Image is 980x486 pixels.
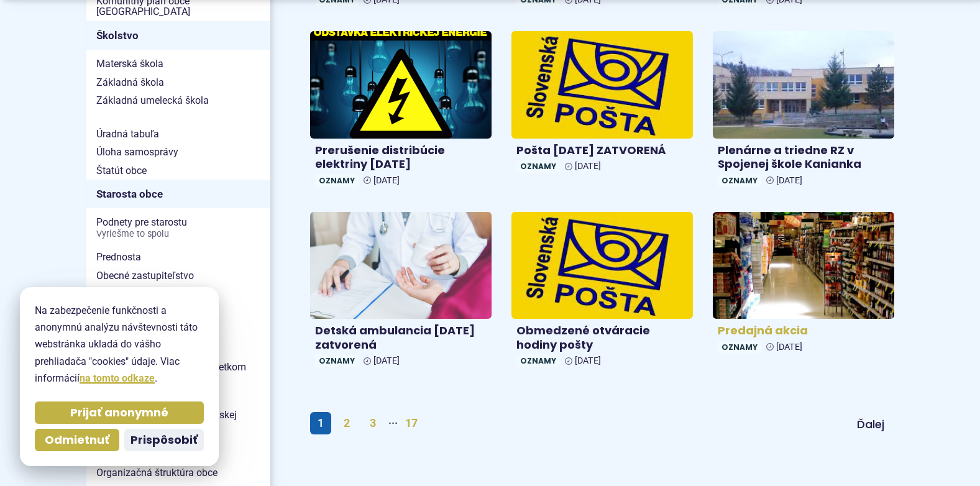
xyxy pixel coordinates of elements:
span: Školstvo [96,26,260,45]
span: Ďalej [857,416,884,432]
a: Materská škola [86,55,270,73]
a: Prerušenie distribúcie elektriny [DATE] Oznamy [DATE] [310,31,492,192]
a: 2 [336,412,357,434]
h4: Pošta [DATE] ZATVORENÁ [516,144,688,158]
span: Oznamy [315,174,359,187]
span: Prispôsobiť [131,433,198,447]
span: Úradná tabuľa [96,125,260,144]
span: [DATE] [575,355,601,366]
span: Prednosta [96,248,260,267]
a: 17 [398,412,425,434]
a: Úradná tabuľa [86,125,270,144]
span: Organizačná štruktúra obce [96,464,260,482]
a: Pošta [DATE] ZATVORENÁ Oznamy [DATE] [511,31,693,178]
span: Odmietnuť [45,433,109,447]
h4: Obmedzené otváracie hodiny pošty [516,324,688,352]
a: Podnety pre starostuVyriešme to spolu [86,213,270,242]
span: Úloha samosprávy [96,143,260,162]
a: Základná umelecká škola [86,91,270,110]
span: Oznamy [516,160,560,173]
span: Oznamy [315,354,359,367]
h4: Plenárne a triedne RZ v Spojenej škole Kanianka [718,144,889,172]
span: [DATE] [776,342,802,352]
span: ··· [388,412,398,434]
span: Materská škola [96,55,260,73]
h4: Detská ambulancia [DATE] zatvorená [315,324,487,352]
a: Starosta obce [86,180,270,208]
span: 1 [310,412,331,434]
a: Predajná akcia Oznamy [DATE] [713,212,894,359]
span: Základná škola [96,73,260,92]
a: Organizačná štruktúra obce [86,464,270,482]
span: Prijať anonymné [70,406,168,420]
span: Oznamy [516,354,560,367]
a: Detská ambulancia [DATE] zatvorená Oznamy [DATE] [310,212,492,373]
a: Hlavný kontrolór obce [86,285,270,303]
button: Odmietnuť [35,429,119,451]
h4: Predajná akcia [718,324,889,338]
button: Prijať anonymné [35,401,204,424]
span: Oznamy [718,174,761,187]
a: 3 [362,412,383,434]
a: Obecné zastupiteľstvo [86,267,270,285]
span: Základná umelecká škola [96,91,260,110]
span: [DATE] [373,355,400,366]
span: Starosta obce [96,185,260,204]
a: Úloha samosprávy [86,143,270,162]
a: Obmedzené otváracie hodiny pošty Oznamy [DATE] [511,212,693,373]
a: Štatút obce [86,162,270,180]
h4: Prerušenie distribúcie elektriny [DATE] [315,144,487,172]
a: Ďalej [847,413,894,436]
a: na tomto odkaze [80,372,155,384]
span: Hlavný kontrolór obce [96,285,260,303]
span: Podnety pre starostu [96,213,260,242]
button: Prispôsobiť [124,429,204,451]
p: Na zabezpečenie funkčnosti a anonymnú analýzu návštevnosti táto webstránka ukladá do vášho prehli... [35,302,204,387]
span: Obecné zastupiteľstvo [96,267,260,285]
a: Základná škola [86,73,270,92]
span: Oznamy [718,341,761,354]
span: [DATE] [776,175,802,186]
a: Plenárne a triedne RZ v Spojenej škole Kanianka Oznamy [DATE] [713,31,894,192]
span: [DATE] [575,161,601,172]
span: Vyriešme to spolu [96,229,260,239]
a: Prednosta [86,248,270,267]
span: Štatút obce [96,162,260,180]
span: [DATE] [373,175,400,186]
a: Školstvo [86,21,270,50]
